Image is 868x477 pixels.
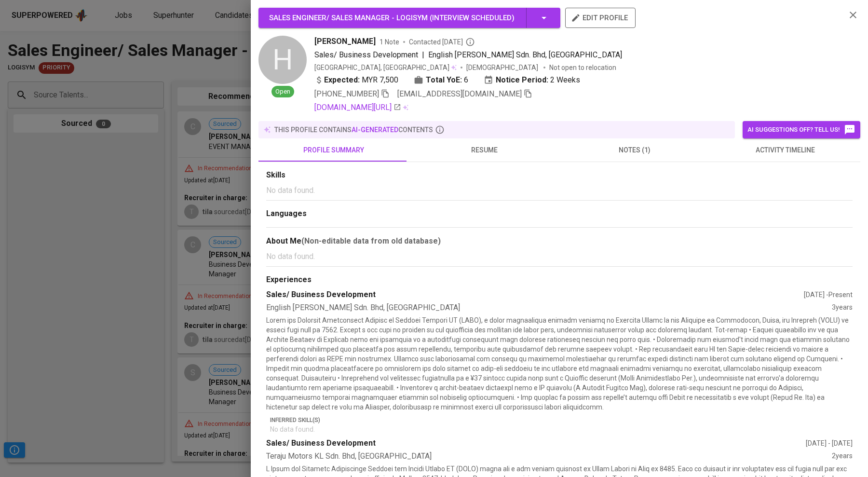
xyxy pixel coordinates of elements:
[380,37,399,47] span: 1 Note
[422,49,424,61] span: |
[484,74,580,86] div: 2 Weeks
[314,63,457,72] div: [GEOGRAPHIC_DATA], [GEOGRAPHIC_DATA]
[743,121,860,138] button: AI suggestions off? Tell us!
[549,63,616,72] p: Not open to relocation
[314,102,401,113] a: [DOMAIN_NAME][URL]
[314,74,398,86] div: MYR 7,500
[716,144,854,156] span: activity timeline
[258,36,307,84] div: H
[271,87,294,96] span: Open
[314,89,379,98] span: [PHONE_NUMBER]
[573,12,628,24] span: edit profile
[465,37,475,47] svg: By Malaysia recruiter
[266,185,853,196] p: No data found.
[266,235,853,247] div: About Me
[397,89,522,98] span: [EMAIL_ADDRESS][DOMAIN_NAME]
[565,8,636,28] button: edit profile
[352,126,398,134] span: AI-generated
[832,302,853,313] div: 3 years
[266,302,832,313] div: English [PERSON_NAME] Sdn. Bhd, [GEOGRAPHIC_DATA]
[804,290,853,300] div: [DATE] - Present
[266,289,804,300] div: Sales/ Business Development
[832,451,853,462] div: 2 years
[266,208,853,219] div: Languages
[747,124,855,136] span: AI suggestions off? Tell us!
[565,14,636,21] a: edit profile
[274,125,433,135] p: this profile contains contents
[266,274,853,286] div: Experiences
[266,451,832,462] div: Teraju Motors KL Sdn. Bhd, [GEOGRAPHIC_DATA]
[258,8,560,28] button: Sales Engineer/ Sales Manager - LogiSym (Interview scheduled)
[314,36,376,47] span: [PERSON_NAME]
[266,251,853,262] p: No data found.
[266,315,853,412] p: Lorem ips Dolorsit Ametconsect Adipisc el Seddoei Tempori UT (LABO), e dolor magnaaliqua enimadm ...
[270,424,853,434] p: No data found.
[428,50,622,59] span: English [PERSON_NAME] Sdn. Bhd, [GEOGRAPHIC_DATA]
[264,144,403,156] span: profile summary
[806,438,853,448] div: [DATE] - [DATE]
[464,74,468,86] span: 6
[266,170,853,181] div: Skills
[426,74,462,86] b: Total YoE:
[496,74,548,86] b: Notice Period:
[324,74,360,86] b: Expected:
[314,50,418,59] span: Sales/ Business Development
[565,144,704,156] span: notes (1)
[301,236,441,245] b: (Non-editable data from old database)
[466,63,540,72] span: [DEMOGRAPHIC_DATA]
[415,144,554,156] span: resume
[409,37,475,47] span: Contacted [DATE]
[269,14,515,22] span: Sales Engineer/ Sales Manager - LogiSym ( Interview scheduled )
[266,438,806,449] div: Sales/ Business Development
[270,416,853,424] p: Inferred Skill(s)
